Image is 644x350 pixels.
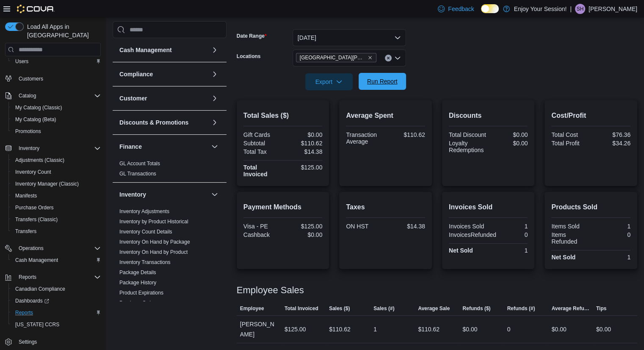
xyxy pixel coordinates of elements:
button: Operations [2,242,104,254]
button: Adjustments (Classic) [8,154,104,166]
div: Total Discount [449,131,486,138]
a: Promotions [12,126,44,136]
label: Locations [237,53,261,60]
span: Catalog [15,91,101,101]
div: Finance [113,158,227,182]
a: Adjustments (Classic) [12,155,68,165]
div: $0.00 [285,231,322,238]
span: Transfers (Classic) [15,216,58,223]
a: Purchase Orders [12,203,57,213]
span: Reports [15,309,33,316]
h2: Total Sales ($) [243,111,323,121]
div: Items Sold [551,223,589,230]
div: Subtotal [243,140,281,147]
button: Inventory [119,190,208,199]
button: My Catalog (Beta) [8,114,104,125]
strong: Net Sold [449,247,473,254]
button: Reports [15,272,40,282]
button: [DATE] [293,29,406,46]
button: Finance [119,142,208,151]
button: Remove Sault Ste Marie - Hillside from selection in this group [368,55,373,60]
div: $0.00 [462,324,477,334]
span: GL Account Totals [119,160,160,167]
div: Visa - PE [243,223,281,230]
span: Sales ($) [329,305,350,312]
div: $0.00 [552,324,567,334]
span: Inventory [15,143,101,153]
a: GL Account Totals [119,161,160,167]
div: 0 [500,231,528,238]
a: My Catalog (Beta) [12,114,60,125]
h3: Compliance [119,70,153,78]
div: InvoicesRefunded [449,231,496,238]
div: $0.00 [285,131,322,138]
div: $110.62 [387,131,425,138]
h3: Cash Management [119,46,172,54]
span: Inventory Manager (Classic) [12,179,101,189]
span: My Catalog (Classic) [12,103,101,113]
div: $110.62 [418,324,439,334]
a: Cash Management [12,255,61,265]
span: Promotions [12,126,101,136]
strong: Total Invoiced [243,164,268,178]
h2: Cost/Profit [551,111,630,121]
h2: Average Spent [346,111,425,121]
button: Customer [119,94,208,103]
div: $110.62 [329,324,351,334]
span: Package History [119,279,156,286]
button: Inventory Manager (Classic) [8,178,104,190]
a: Transfers (Classic) [12,214,61,225]
span: Package Details [119,269,156,276]
span: Settings [15,336,101,347]
span: Load All Apps in [GEOGRAPHIC_DATA] [24,22,101,39]
div: 0 [507,324,511,334]
span: Washington CCRS [12,319,101,330]
span: Inventory On Hand by Package [119,239,190,245]
span: Dashboards [12,296,101,306]
span: Customers [15,73,101,84]
button: Operations [15,243,47,253]
img: Cova [17,5,55,13]
div: $14.38 [387,223,425,230]
div: 0 [593,231,630,238]
span: Inventory Adjustments [119,208,169,215]
button: My Catalog (Classic) [8,102,104,114]
a: Feedback [434,0,477,17]
span: Operations [15,243,101,253]
span: Sales (#) [373,305,394,312]
div: [PERSON_NAME] [237,316,281,343]
div: 1 [373,324,377,334]
span: Feedback [448,5,474,13]
div: ON HST [346,223,384,230]
div: $0.00 [596,324,611,334]
span: Settings [19,339,37,345]
button: Finance [210,142,220,152]
div: Inventory [113,206,227,332]
a: Purchase Orders [119,300,158,306]
div: Total Cost [551,131,589,138]
button: Run Report [359,73,406,90]
button: Settings [2,336,104,348]
button: Purchase Orders [8,202,104,214]
button: Inventory [2,142,104,154]
a: Canadian Compliance [12,284,69,294]
span: Inventory Count [15,169,51,175]
span: Purchase Orders [15,204,54,211]
h2: Discounts [449,111,528,121]
span: Dashboards [15,297,49,304]
button: Discounts & Promotions [210,117,220,128]
span: Cash Management [12,255,101,265]
span: Adjustments (Classic) [12,155,101,165]
div: Invoices Sold [449,223,486,230]
h3: Customer [119,94,147,103]
span: [GEOGRAPHIC_DATA][PERSON_NAME] [300,53,366,62]
button: Cash Management [8,254,104,266]
div: Items Refunded [551,231,589,245]
span: Sault Ste Marie - Hillside [296,53,376,62]
button: Canadian Compliance [8,283,104,295]
a: GL Transactions [119,171,156,177]
a: Dashboards [12,296,53,306]
a: Customers [15,74,47,84]
div: $0.00 [490,131,528,138]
